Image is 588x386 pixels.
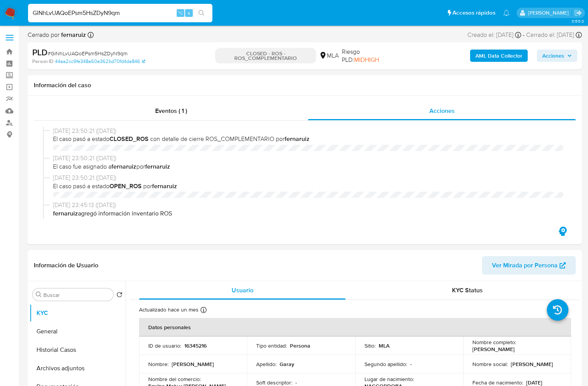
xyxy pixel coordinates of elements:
[34,81,576,89] h1: Información del caso
[36,292,42,298] button: Buscar
[30,322,126,341] button: General
[109,182,142,191] b: OPEN_ROS
[148,361,169,368] p: Nombre :
[148,376,201,383] p: Nombre del comercio :
[528,9,571,17] p: jessica.fukman@mercadolibre.com
[472,361,508,368] p: Nombre social :
[285,134,310,143] b: fernaruiz
[148,342,181,349] p: ID de usuario :
[364,342,376,349] p: Sitio :
[470,50,528,62] button: AML Data Collector
[319,51,339,60] div: MLA
[53,127,563,135] span: [DATE] 23:50:21 ([DATE])
[429,106,455,115] span: Acciones
[452,9,495,17] span: Accesos rápidos
[526,379,542,386] p: [DATE]
[523,31,525,39] span: -
[155,106,187,115] span: Eventos ( 1 )
[256,379,292,386] p: Soft descriptor :
[32,46,48,58] b: PLD
[574,9,582,17] a: Salir
[232,286,253,295] span: Usuario
[364,376,414,383] p: Lugar de nacimiento :
[188,9,190,17] span: s
[30,359,126,378] button: Archivos adjuntos
[526,31,582,39] div: Cerrado el: [DATE]
[152,182,177,191] b: fernaruiz
[32,58,53,65] b: Person ID
[111,162,136,171] b: fernaruiz
[30,304,126,322] button: KYC
[184,342,207,349] p: 16345216
[53,154,563,162] span: [DATE] 23:50:21 ([DATE])
[492,256,558,275] span: Ver Mirada por Persona
[53,209,563,218] p: agregó información inventario ROS
[109,134,149,143] b: CLOSED_ROS
[379,342,389,349] p: MLA
[194,8,209,18] button: search-icon
[53,182,563,191] span: El caso pasó a estado por
[30,341,126,359] button: Historial Casos
[116,292,123,300] button: Volver al orden por defecto
[215,48,316,63] p: CLOSED - ROS - ROS_COMPLEMENTARIO
[55,58,145,65] a: 44aa2cc9fe348a60e362bd70fd4da846
[256,342,287,349] p: Tipo entidad :
[511,361,553,368] p: [PERSON_NAME]
[295,379,297,386] p: -
[139,306,199,313] p: Actualizado hace un mes
[472,346,515,353] p: [PERSON_NAME]
[280,361,294,368] p: Garay
[452,286,483,295] span: KYC Status
[28,31,86,39] span: Cerrado por
[482,256,576,275] button: Ver Mirada por Persona
[43,292,110,298] input: Buscar
[53,209,78,218] b: fernaruiz
[364,361,407,368] p: Segundo apellido :
[410,361,412,368] p: -
[342,48,394,64] span: Riesgo PLD:
[467,31,521,39] div: Creado el: [DATE]
[53,201,563,209] span: [DATE] 23:45:13 ([DATE])
[290,342,310,349] p: Persona
[53,162,563,171] span: El caso fue asignado a por
[475,50,522,62] b: AML Data Collector
[28,8,212,18] input: Buscar usuario o caso...
[145,162,170,171] b: fernaruiz
[139,318,571,336] th: Datos personales
[354,55,379,64] span: MIDHIGH
[53,135,563,143] span: El caso pasó a estado con detalle de cierre ROS_COMPLEMENTARIO por
[503,10,510,16] a: Notificaciones
[53,174,563,182] span: [DATE] 23:50:21 ([DATE])
[542,50,564,62] span: Acciones
[34,262,98,269] h1: Información de Usuario
[177,9,183,17] span: ⌥
[60,30,86,39] b: fernaruiz
[472,339,516,346] p: Nombre completo :
[537,50,577,62] button: Acciones
[256,361,277,368] p: Apellido :
[172,361,214,368] p: [PERSON_NAME]
[472,379,523,386] p: Fecha de nacimiento :
[48,50,128,57] span: # GlNhLvUAQoEPsm5HsZDyN9qm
